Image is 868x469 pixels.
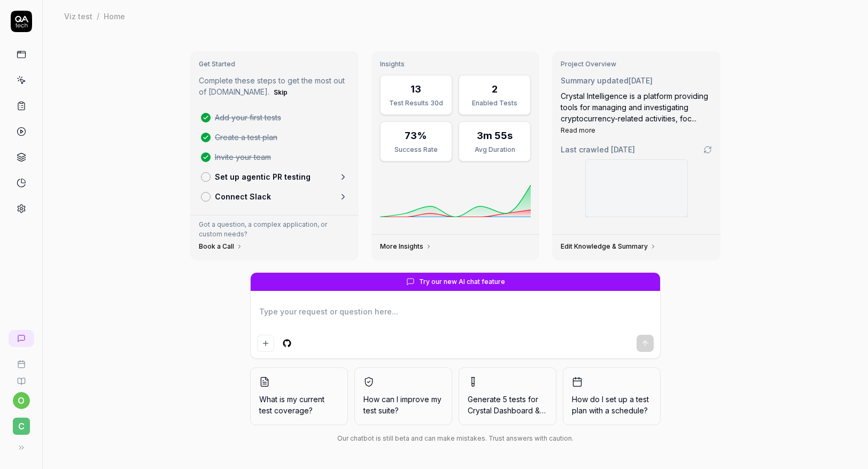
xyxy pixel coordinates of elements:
[250,434,661,443] div: Our chatbot is still beta and can make mistakes. Trust answers with caution.
[561,60,712,68] h3: Project Overview
[387,145,445,155] div: Success Rate
[561,126,595,135] button: Read more
[4,368,38,386] a: Documentation
[363,394,443,416] span: How can I improve my test suite?
[259,394,339,416] span: What is my current test coverage?
[215,171,311,182] p: Set up agentic PR testing
[250,367,348,425] button: What is my current test coverage?
[197,187,352,206] a: Connect Slack
[199,60,350,68] h3: Get Started
[64,11,92,21] div: Viz test
[563,367,661,425] button: How do I set up a test plan with a schedule?
[104,11,125,21] div: Home
[199,220,350,239] p: Got a question, a complex application, or custom needs?
[492,82,498,96] div: 2
[466,145,524,155] div: Avg Duration
[13,418,30,435] span: C
[410,82,421,96] div: 13
[257,335,274,352] button: Add attachment
[419,277,505,287] span: Try our new AI chat feature
[629,76,653,85] time: [DATE]
[387,98,445,108] div: Test Results 30d
[572,394,652,416] span: How do I set up a test plan with a schedule?
[9,330,34,347] a: New conversation
[466,98,524,108] div: Enabled Tests
[561,76,629,85] span: Summary updated
[405,128,427,143] div: 73%
[215,191,271,202] p: Connect Slack
[4,409,38,437] button: C
[561,242,656,251] a: Edit Knowledge & Summary
[380,60,531,68] h3: Insights
[197,167,352,187] a: Set up agentic PR testing
[97,11,99,21] div: /
[199,75,350,99] p: Complete these steps to get the most out of [DOMAIN_NAME].
[272,86,290,99] button: Skip
[459,367,556,425] button: Generate 5 tests forCrystal Dashboard & Inve
[561,144,635,155] span: Last crawled
[586,160,687,217] img: Screenshot
[468,394,547,416] span: Generate 5 tests for
[4,351,38,368] a: Book a call with us
[561,91,708,123] span: Crystal Intelligence is a platform providing tools for managing and investigating cryptocurrency-...
[199,242,243,251] a: Book a Call
[468,406,557,415] span: Crystal Dashboard & Inve
[611,145,635,154] time: [DATE]
[477,128,513,143] div: 3m 55s
[703,145,712,154] a: Go to crawling settings
[354,367,452,425] button: How can I improve my test suite?
[380,242,432,251] a: More Insights
[13,392,30,409] button: o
